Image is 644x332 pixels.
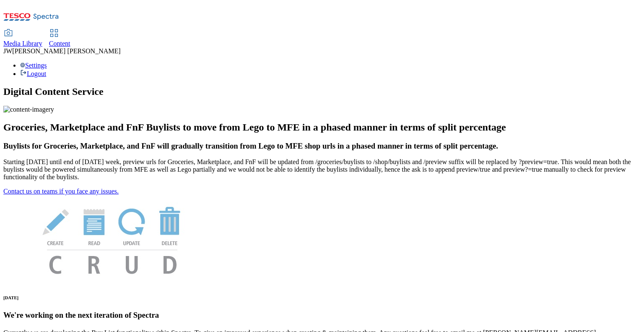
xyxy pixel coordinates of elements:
h2: Groceries, Marketplace and FnF Buylists to move from Lego to MFE in a phased manner in terms of s... [3,122,641,133]
h3: We're working on the next iteration of Spectra [3,311,641,320]
img: content-imagery [3,106,54,113]
a: Logout [20,70,46,77]
a: Contact us on teams if you face any issues. [3,188,119,195]
img: News Image [3,195,221,283]
span: Content [49,40,70,47]
p: Starting [DATE] until end of [DATE] week, preview urls for Groceries, Marketplace, and FnF will b... [3,158,641,181]
a: Media Library [3,30,42,47]
span: [PERSON_NAME] [PERSON_NAME] [12,47,120,55]
a: Content [49,30,70,47]
a: Settings [20,62,47,69]
span: Media Library [3,40,42,47]
h6: [DATE] [3,295,641,300]
h1: Digital Content Service [3,86,641,97]
h3: Buylists for Groceries, Marketplace, and FnF will gradually transition from Lego to MFE shop urls... [3,141,641,151]
span: JW [3,47,12,55]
